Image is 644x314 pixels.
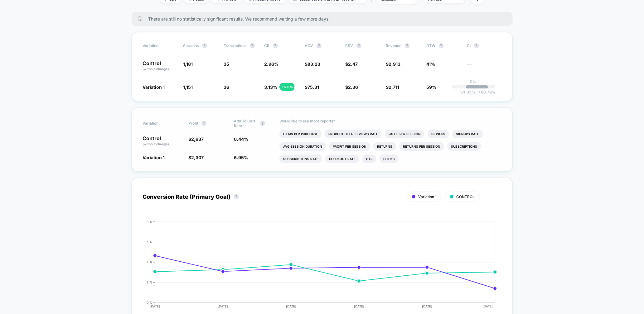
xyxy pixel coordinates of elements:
[380,155,399,163] li: Clicks
[478,90,481,94] span: +
[452,130,483,138] li: Signups Rate
[305,84,319,90] span: $
[202,43,207,48] button: ?
[191,155,204,160] span: 2,307
[346,84,358,90] span: $
[279,119,501,123] p: Would like to see more reports?
[147,280,153,284] tspan: 2 %
[399,142,444,151] li: Returns Per Session
[280,83,294,91] div: + 5.5 %
[422,304,432,308] tspan: [DATE]
[273,43,278,48] button: ?
[224,43,247,48] span: Transactions
[286,304,296,308] tspan: [DATE]
[439,43,444,48] button: ?
[260,121,265,126] button: ?
[325,130,382,138] li: Product Details Views Rate
[234,119,257,128] span: Add To Cart Rate
[317,43,322,48] button: ?
[147,240,153,244] tspan: 6 %
[150,304,160,308] tspan: [DATE]
[137,220,495,314] div: CONVERSION_RATE
[386,84,399,90] span: $
[218,304,228,308] tspan: [DATE]
[224,61,230,67] span: 35
[389,84,399,90] span: 2,711
[389,61,401,67] span: 2,913
[386,61,401,67] span: $
[329,142,370,151] li: Profit Per Session
[405,43,410,48] button: ?
[143,61,177,71] p: Control
[143,142,171,146] span: (without changes)
[373,142,396,151] li: Returns
[264,84,278,90] span: 3.13 %
[279,130,322,138] li: Items Per Purchase
[234,155,248,160] span: 6.95 %
[264,61,279,67] span: 2.96 %
[348,84,358,90] span: 2.36
[188,121,198,126] span: Profit
[188,155,204,160] span: $
[279,142,326,151] li: Avg Session Duration
[148,16,500,21] span: There are still no statistically significant results. We recommend waiting a few more days
[447,142,481,151] li: Subscriptions
[234,136,248,142] span: 6.44 %
[147,301,153,304] tspan: 0 %
[305,43,313,48] span: AOV
[143,136,182,146] p: Control
[201,121,206,126] button: ?
[188,136,204,142] span: $
[308,61,321,67] span: 83.23
[305,61,321,67] span: $
[264,43,270,48] span: CR
[427,43,461,48] span: OTW
[467,43,501,48] span: CI
[346,61,358,67] span: $
[473,84,474,88] p: |
[147,220,153,224] tspan: 8 %
[191,136,204,142] span: 2,637
[428,130,449,138] li: Signups
[325,155,359,163] li: Checkout Rate
[386,43,402,48] span: Revenue
[467,62,501,71] span: ---
[147,260,153,264] tspan: 4 %
[183,84,193,90] span: 1,151
[385,130,424,138] li: Pages Per Session
[356,43,361,48] button: ?
[475,90,496,94] span: 66.79 %
[482,304,493,308] tspan: [DATE]
[143,119,177,128] span: Variation
[234,194,239,199] button: ?
[362,155,376,163] li: Ctr
[143,155,165,160] span: Variation 1
[470,79,477,84] p: 0%
[427,61,435,67] span: 41%
[354,304,364,308] tspan: [DATE]
[279,155,322,163] li: Subscriptions Rate
[346,43,353,48] span: PSV
[427,84,437,90] span: 59%
[457,194,475,199] span: CONTROL
[419,194,437,199] span: Variation 1
[224,84,230,90] span: 36
[143,84,165,90] span: Variation 1
[250,43,255,48] button: ?
[474,43,479,48] button: ?
[458,90,475,94] span: -33.33 %
[308,84,319,90] span: 75.31
[143,43,177,48] span: Variation
[183,61,193,67] span: 1,181
[348,61,358,67] span: 2.47
[143,67,171,71] span: (without changes)
[183,43,199,48] span: Sessions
